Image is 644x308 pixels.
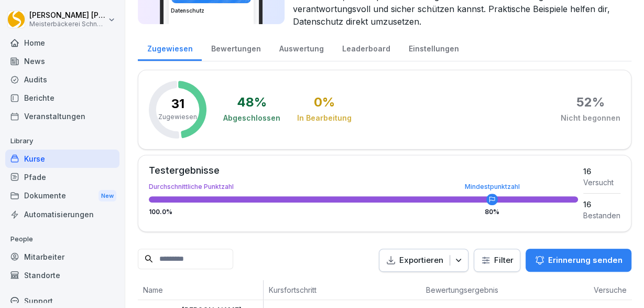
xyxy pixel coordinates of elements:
[399,254,443,267] p: Exportieren
[149,209,578,215] div: 100.0 %
[5,107,119,125] a: Veranstaltungen
[583,166,620,177] div: 16
[29,11,106,20] p: [PERSON_NAME] [PERSON_NAME]
[202,34,270,61] a: Bewertungen
[5,205,119,224] a: Automatisierungen
[5,133,119,150] p: Library
[237,96,267,109] div: 48 %
[526,249,631,272] button: Erinnerung senden
[465,184,520,190] div: Mindestpunktzahl
[149,184,578,190] div: Durchschnittliche Punktzahl
[583,210,620,221] div: Bestanden
[561,113,620,123] div: Nicht begonnen
[223,113,280,123] div: Abgeschlossen
[333,34,399,61] a: Leaderboard
[379,249,468,272] button: Exportieren
[297,113,352,123] div: In Bearbeitung
[314,96,335,109] div: 0 %
[5,34,119,52] a: Home
[99,190,116,202] div: New
[138,34,202,61] a: Zugewiesen
[399,34,468,61] a: Einstellungen
[5,150,119,168] a: Kurse
[474,249,520,272] button: Filter
[5,266,119,284] a: Standorte
[5,248,119,266] a: Mitarbeiter
[426,284,583,295] p: Bewertungsergebnis
[594,284,625,295] p: Versuche
[583,177,620,188] div: Versucht
[270,34,333,61] a: Auswertung
[5,186,119,206] div: Dokumente
[149,166,578,175] div: Testergebnisse
[143,284,258,295] p: Name
[485,209,499,215] div: 80 %
[5,186,119,206] a: DokumenteNew
[171,98,184,110] p: 31
[171,7,252,15] h3: Datenschutz
[5,231,119,248] p: People
[5,52,119,70] a: News
[29,20,106,28] p: Meisterbäckerei Schneckenburger
[5,89,119,107] a: Berichte
[481,255,514,265] div: Filter
[5,168,119,186] a: Pfade
[583,199,620,210] div: 16
[269,284,416,295] p: Kursfortschritt
[158,112,197,122] p: Zugewiesen
[548,254,623,266] p: Erinnerung senden
[576,96,605,109] div: 52 %
[5,70,119,89] a: Audits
